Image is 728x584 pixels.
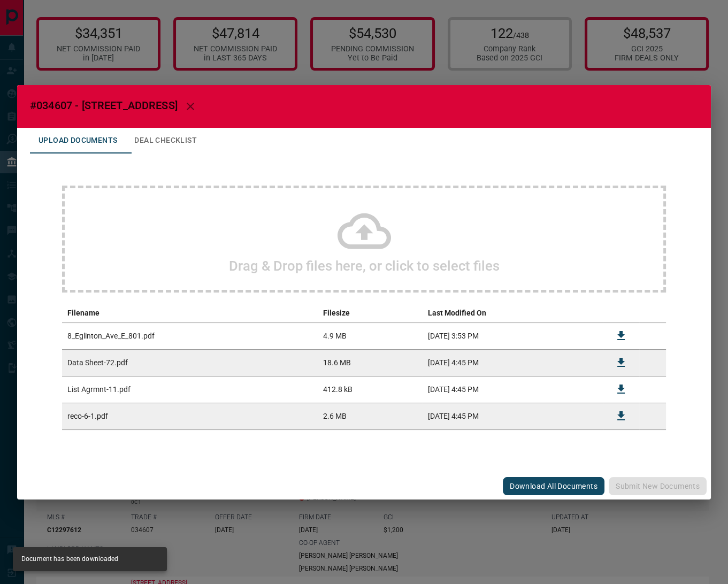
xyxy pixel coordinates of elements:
h2: Drag & Drop files here, or click to select files [229,258,500,274]
button: Upload Documents [30,128,126,153]
div: Document has been downloaded [21,550,119,568]
td: [DATE] 4:45 PM [423,403,603,429]
span: #034607 - [STREET_ADDRESS] [30,99,178,112]
button: Download [608,376,634,402]
th: Filename [62,303,318,323]
td: [DATE] 4:45 PM [423,376,603,403]
td: 8_Eglinton_Ave_E_801.pdf [62,322,318,349]
td: reco-6-1.pdf [62,403,318,429]
div: Drag & Drop files here, or click to select files [62,186,666,293]
th: delete file action column [639,303,666,323]
th: Filesize [318,303,423,323]
th: download action column [603,303,639,323]
td: 4.9 MB [318,322,423,349]
button: Download [608,323,634,349]
button: Download [608,403,634,429]
td: [DATE] 4:45 PM [423,349,603,376]
td: [DATE] 3:53 PM [423,322,603,349]
td: 412.8 kB [318,376,423,403]
button: Download [608,350,634,375]
td: 2.6 MB [318,403,423,429]
td: List Agrmnt-11.pdf [62,376,318,403]
td: Data Sheet-72.pdf [62,349,318,376]
th: Last Modified On [423,303,603,323]
button: Deal Checklist [126,128,205,153]
button: Download All Documents [503,477,604,495]
td: 18.6 MB [318,349,423,376]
